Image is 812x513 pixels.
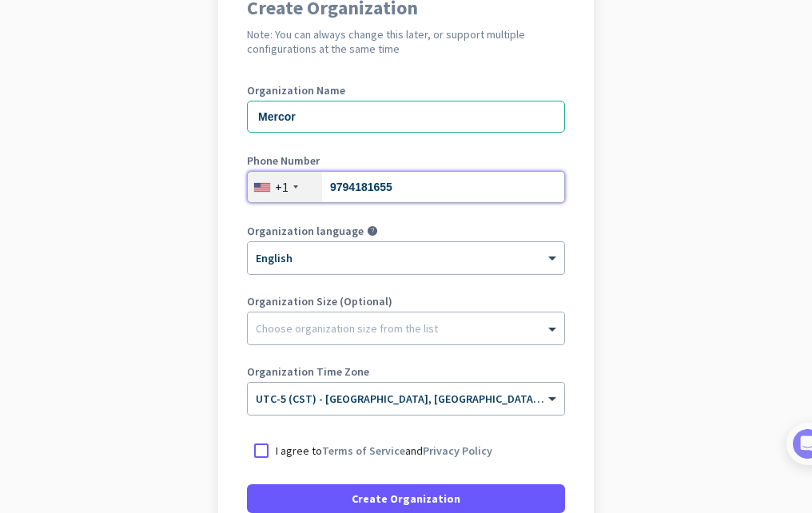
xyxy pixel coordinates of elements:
p: I agree to and [276,443,492,459]
a: Privacy Policy [423,443,492,458]
i: help [367,225,378,237]
label: Organization Name [247,85,565,96]
label: Organization language [247,225,364,237]
div: +1 [275,179,289,195]
a: Terms of Service [322,443,405,458]
h2: Note: You can always change this later, or support multiple configurations at the same time [247,27,565,56]
input: What is the name of your organization? [247,101,565,133]
label: Organization Size (Optional) [247,296,565,307]
input: 201-555-0123 [247,171,565,203]
button: Create Organization [247,484,565,513]
label: Phone Number [247,155,565,166]
label: Organization Time Zone [247,366,565,377]
span: Create Organization [352,491,460,507]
